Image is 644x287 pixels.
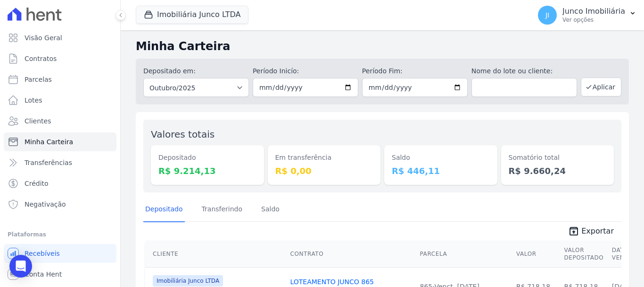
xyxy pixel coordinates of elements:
a: Saldo [259,198,281,222]
dt: Depositado [158,153,256,163]
th: Valor [512,241,560,268]
a: Depositado [143,198,185,222]
span: Recebíveis [25,249,60,258]
th: Parcela [416,241,512,268]
span: Negativação [25,200,66,209]
label: Depositado em: [143,67,196,75]
dt: Saldo [392,153,490,163]
h2: Minha Carteira [136,38,629,55]
div: Plataformas [8,229,113,240]
span: Visão Geral [25,33,62,43]
dd: R$ 9.214,13 [158,165,256,177]
a: Clientes [4,112,116,130]
a: LOTEAMENTO JUNCO 865 [290,278,374,286]
dt: Somatório total [509,153,607,163]
span: Contratos [25,54,57,63]
th: Cliente [145,241,286,268]
span: Minha Carteira [25,137,73,147]
span: Clientes [25,116,51,126]
a: Visão Geral [4,28,116,47]
span: Transferências [25,158,72,167]
dt: Em transferência [275,153,373,163]
label: Nome do lote ou cliente: [471,66,577,76]
span: Parcelas [25,75,52,84]
a: Lotes [4,91,116,110]
span: Exportar [581,226,614,237]
a: Crédito [4,174,116,193]
div: Open Intercom Messenger [9,255,32,278]
p: Junco Imobiliária [562,7,625,16]
a: Negativação [4,195,116,214]
label: Período Inicío: [253,66,358,76]
a: Minha Carteira [4,132,116,151]
button: Aplicar [581,78,621,96]
th: Valor Depositado [560,241,608,268]
a: unarchive Exportar [561,226,621,239]
span: Imobiliária Junco LTDA [153,275,223,287]
a: Transferindo [200,198,245,222]
dd: R$ 446,11 [392,165,490,177]
a: Parcelas [4,70,116,89]
a: Recebíveis [4,244,116,263]
button: JI Junco Imobiliária Ver opções [530,2,644,28]
a: Transferências [4,153,116,172]
p: Ver opções [562,16,625,24]
a: Contratos [4,49,116,68]
span: Crédito [25,179,49,188]
a: Conta Hent [4,265,116,284]
label: Período Fim: [362,66,468,76]
dd: R$ 9.660,24 [509,165,607,177]
span: Conta Hent [25,270,62,279]
span: Lotes [25,96,42,105]
th: Contrato [286,241,416,268]
dd: R$ 0,00 [275,165,373,177]
span: JI [545,12,549,18]
button: Imobiliária Junco LTDA [136,6,248,24]
label: Valores totais [151,129,215,140]
i: unarchive [568,226,579,237]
